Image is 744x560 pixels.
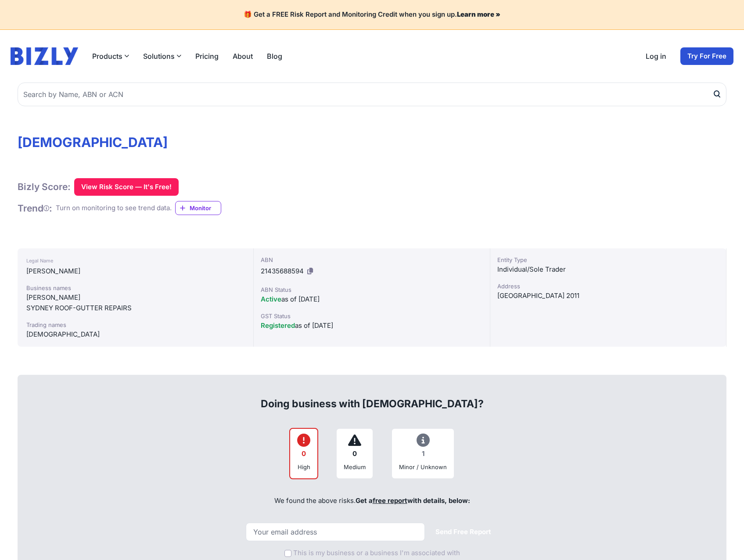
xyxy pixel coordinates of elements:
[497,291,719,301] div: [GEOGRAPHIC_DATA] 2011
[27,383,717,411] div: Doing business with [DEMOGRAPHIC_DATA]?
[261,255,482,264] div: ABN
[246,523,425,541] input: Your email address
[373,496,407,505] a: free report
[26,255,244,266] div: Legal Name
[26,320,244,329] div: Trading names
[27,486,717,516] div: We found the above risks.
[344,463,366,471] div: Medium
[92,51,129,61] button: Products
[293,548,460,558] label: This is my business or a business I'm associated with
[261,295,281,303] span: Active
[175,201,221,215] a: Monitor
[56,203,172,213] div: Turn on monitoring to see trend data.
[297,445,310,463] div: 0
[399,463,447,471] div: Minor / Unknown
[261,267,304,275] span: 21435688594
[261,321,295,330] span: Registered
[428,524,498,541] button: Send Free Report
[195,51,219,61] a: Pricing
[18,83,726,106] input: Search by Name, ABN or ACN
[143,51,181,61] button: Solutions
[74,178,179,196] button: View Risk Score — It's Free!
[297,463,310,471] div: High
[26,292,244,303] div: [PERSON_NAME]
[356,496,470,505] span: Get a with details, below:
[267,51,282,61] a: Blog
[646,51,666,61] a: Log in
[11,11,733,19] h4: 🎁 Get a FREE Risk Report and Monitoring Credit when you sign up.
[457,10,500,18] a: Learn more »
[18,181,71,193] h1: Bizly Score:
[233,51,253,61] a: About
[18,134,726,150] h1: [DEMOGRAPHIC_DATA]
[497,282,719,291] div: Address
[344,445,366,463] div: 0
[26,329,244,340] div: [DEMOGRAPHIC_DATA]
[497,264,719,275] div: Individual/Sole Trader
[497,255,719,264] div: Entity Type
[261,320,482,331] div: as of [DATE]
[26,284,244,292] div: Business names
[261,294,482,305] div: as of [DATE]
[261,312,482,320] div: GST Status
[190,204,221,212] span: Monitor
[26,266,244,276] div: [PERSON_NAME]
[18,202,52,214] h1: Trend :
[399,445,447,463] div: 1
[26,303,244,313] div: SYDNEY ROOF-GUTTER REPAIRS
[261,285,482,294] div: ABN Status
[680,47,733,65] a: Try For Free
